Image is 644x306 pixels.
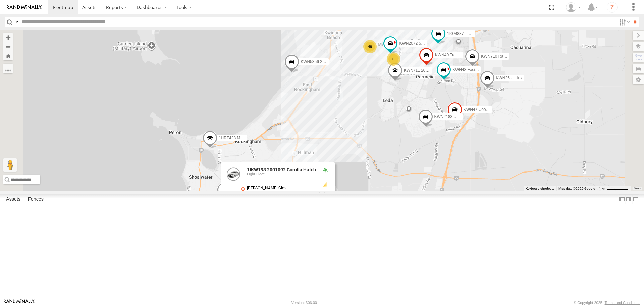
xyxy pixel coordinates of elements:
label: Measure [3,64,13,73]
span: KWN711 2001089 Ford Ranger (Retic) [404,68,473,73]
label: Search Query [14,17,19,27]
label: Hide Summary Table [632,194,639,204]
span: 1HRT428 Manager IT [219,136,258,141]
button: Map Scale: 1 km per 62 pixels [597,186,631,191]
a: Terms and Conditions [605,301,640,305]
label: Assets [3,195,24,204]
a: 1IKW193 2001092 Corolla Hatch [247,167,316,173]
img: rand-logo.svg [7,5,42,10]
span: KWN5356 2001086 Camera Trailer Rangers [301,59,380,64]
a: Terms (opens in new tab) [634,187,641,190]
span: KWN48 Facil.Maint [452,68,487,72]
div: Light Fleet [247,173,316,177]
label: Map Settings [633,75,644,84]
div: 6 [387,52,400,66]
span: KWN26 - Hilux [496,76,523,81]
div: GSM Signal = 3 [321,182,329,187]
span: Map data ©2025 Google [558,187,595,190]
span: KWN2183 Waste Education [434,114,484,119]
button: Drag Pegman onto the map to open Street View [3,158,17,172]
span: KWN2072 509 Hino 300 (Grafitti truck) [399,41,468,46]
button: Keyboard shortcuts [526,186,554,191]
label: Search Filter Options [616,17,631,27]
span: 1 km [599,187,606,190]
label: Dock Summary Table to the Right [625,194,632,204]
div: Version: 306.00 [291,301,317,305]
i: ? [607,2,618,13]
span: 1IGM887 - RAV-4 Hybrid [447,31,491,36]
label: Dock Summary Table to the Left [619,194,625,204]
div: 49 [363,40,377,53]
button: Zoom out [3,42,13,51]
div: Valid GPS Fix [321,168,329,173]
span: KWN47 Coor. Infra [464,107,497,112]
button: Zoom in [3,33,13,42]
button: Zoom Home [3,51,13,60]
a: View Asset Details [227,168,240,181]
div: [PERSON_NAME] Clos [247,186,316,191]
a: Visit our Website [4,299,35,306]
span: KWN40 Tree Officer [435,53,471,57]
span: KWN710 Rangers [481,54,514,59]
label: Fences [24,195,47,204]
div: © Copyright 2025 - [574,301,640,305]
div: Andrew Fisher [563,2,583,12]
div: No voltage information received from this device. [321,175,329,180]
